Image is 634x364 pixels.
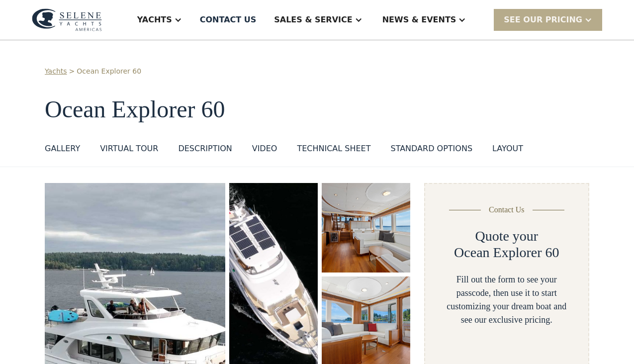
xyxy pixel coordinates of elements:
a: GALLERY [45,143,80,159]
div: VIDEO [252,143,277,155]
div: News & EVENTS [382,14,456,26]
div: > [69,66,75,77]
a: Technical sheet [297,143,370,159]
div: Fill out the form to see your passcode, then use it to start customizing your dream boat and see ... [441,273,572,327]
div: Yachts [137,14,172,26]
div: Contact Us [489,204,525,216]
h2: Quote your [475,228,538,245]
div: Sales & Service [274,14,352,26]
a: VIDEO [252,143,277,159]
a: standard options [390,143,472,159]
img: logo [32,8,102,31]
div: Contact US [200,14,257,26]
div: GALLERY [45,143,80,155]
div: DESCRIPTION [178,143,232,155]
a: Yachts [45,66,67,77]
a: open lightbox [322,183,410,273]
h1: Ocean Explorer 60 [45,96,589,123]
a: VIRTUAL TOUR [100,143,158,159]
div: standard options [390,143,472,155]
a: DESCRIPTION [178,143,232,159]
h2: Ocean Explorer 60 [454,244,559,261]
a: layout [492,143,523,159]
div: layout [492,143,523,155]
div: SEE Our Pricing [504,14,582,26]
div: VIRTUAL TOUR [100,143,158,155]
a: Ocean Explorer 60 [77,66,141,77]
div: Technical sheet [297,143,370,155]
div: SEE Our Pricing [494,9,602,30]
